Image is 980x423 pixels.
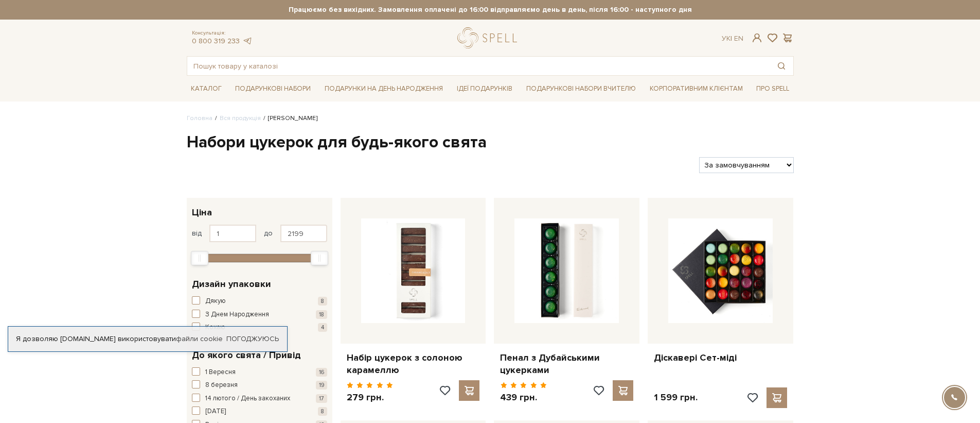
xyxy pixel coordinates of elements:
[187,5,794,14] strong: Працюємо без вихідних. Замовлення оплачені до 16:00 відправляємо день в день, після 16:00 - насту...
[316,368,327,377] span: 16
[192,323,327,333] button: Кохаю 4
[320,81,447,97] a: Подарунки на День народження
[316,394,327,403] span: 17
[730,34,732,43] span: |
[347,392,394,403] p: 279 грн.
[192,367,327,378] button: 1 Вересня 16
[318,323,327,332] span: 4
[722,34,743,43] div: Ук
[318,297,327,306] span: 8
[205,394,290,404] span: 14 лютого / День закоханих
[522,80,640,97] a: Подарункові набори Вчителю
[453,81,516,97] a: Ідеї подарунків
[205,296,226,307] span: Дякую
[280,225,327,242] input: Ціна
[316,381,327,390] span: 19
[192,310,327,320] button: З Днем Народження 18
[646,81,747,97] a: Корпоративним клієнтам
[187,114,212,122] a: Головна
[192,394,327,404] button: 14 лютого / День закоханих 17
[347,352,480,376] a: Набір цукерок з солоною карамеллю
[192,296,327,307] button: Дякую 8
[205,380,238,391] span: 8 березня
[205,407,226,417] span: [DATE]
[205,323,225,333] span: Кохаю
[192,30,253,37] span: Консультація:
[192,407,327,417] button: [DATE] 8
[261,114,317,123] li: [PERSON_NAME]
[457,27,522,48] a: logo
[242,37,253,45] a: telegram
[192,277,271,291] span: Дизайн упаковки
[226,334,279,344] a: Погоджуюсь
[231,81,315,97] a: Подарункові набори
[192,380,327,391] button: 8 березня 19
[187,57,770,75] input: Пошук товару у каталозі
[500,352,633,376] a: Пенал з Дубайськими цукерками
[192,348,301,362] span: До якого свята / Привід
[191,251,208,265] div: Min
[654,392,698,403] p: 1 599 грн.
[734,34,743,43] a: En
[192,37,240,45] a: 0 800 319 233
[8,334,287,344] div: Я дозволяю [DOMAIN_NAME] використовувати
[187,81,226,97] a: Каталог
[187,132,794,154] h1: Набори цукерок для будь-якого свята
[316,310,327,319] span: 18
[770,57,793,75] button: Пошук товару у каталозі
[220,114,261,122] a: Вся продукція
[205,310,269,320] span: З Днем Народження
[311,251,328,265] div: Max
[500,392,547,403] p: 439 грн.
[176,334,223,343] a: файли cookie
[264,229,273,238] span: до
[192,229,202,238] span: від
[654,352,787,364] a: Діскавері Сет-міді
[318,407,327,416] span: 8
[209,225,256,242] input: Ціна
[192,206,212,219] span: Ціна
[752,81,793,97] a: Про Spell
[205,367,236,378] span: 1 Вересня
